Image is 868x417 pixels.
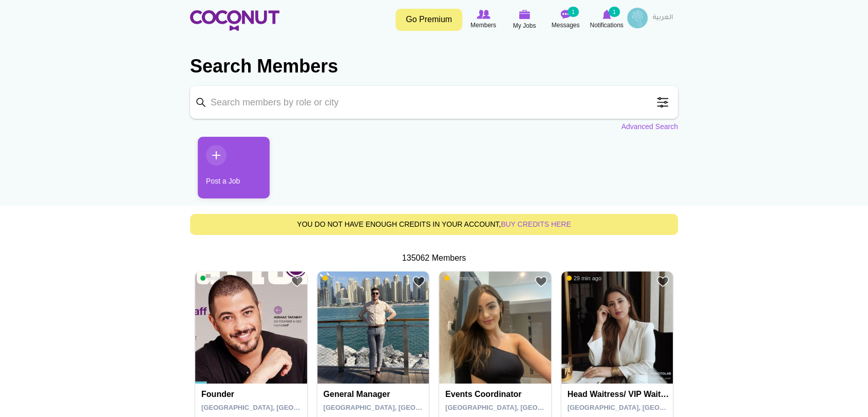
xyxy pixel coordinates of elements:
[621,121,678,132] a: Advanced Search
[190,137,262,206] li: 1 / 1
[513,21,536,31] span: My Jobs
[444,275,479,282] span: 30 min ago
[324,390,426,399] h4: General Manager
[324,404,470,411] span: [GEOGRAPHIC_DATA], [GEOGRAPHIC_DATA]
[201,390,304,399] h4: Founder
[470,20,496,30] span: Members
[656,275,669,288] a: Add to Favourites
[602,10,611,19] img: Notifications
[535,275,548,288] a: Add to Favourites
[190,86,678,119] input: Search members by role or city
[568,7,579,17] small: 1
[323,275,357,282] span: 11 min ago
[590,20,623,30] span: Notifications
[291,275,304,288] a: Add to Favourites
[560,10,571,19] img: Messages
[545,8,586,31] a: Messages Messages 1
[201,404,348,411] span: [GEOGRAPHIC_DATA], [GEOGRAPHIC_DATA]
[412,275,425,288] a: Add to Favourites
[609,7,620,17] small: 1
[552,20,580,30] span: Messages
[198,137,270,198] a: Post a Job
[445,404,592,411] span: [GEOGRAPHIC_DATA], [GEOGRAPHIC_DATA]
[477,10,490,19] img: Browse Members
[190,54,678,79] h2: Search Members
[501,220,571,228] a: buy credits here
[190,10,279,31] img: Home
[568,404,714,411] span: [GEOGRAPHIC_DATA], [GEOGRAPHIC_DATA]
[395,9,462,31] a: Go Premium
[463,8,504,31] a: Browse Members Members
[519,10,530,19] img: My Jobs
[567,275,601,282] span: 29 min ago
[198,221,670,228] h5: You do not have enough credits in your account,
[504,8,545,32] a: My Jobs My Jobs
[648,8,678,28] a: العربية
[445,390,548,399] h4: Events Coordinator
[200,275,224,282] span: Online
[586,8,627,31] a: Notifications Notifications 1
[568,390,670,399] h4: Head Waitress/ VIP Waitress/ Waitress
[190,252,678,264] div: 135062 Members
